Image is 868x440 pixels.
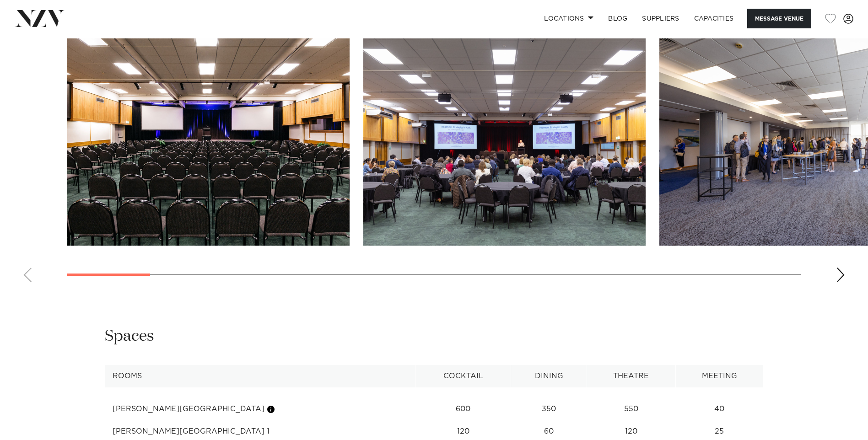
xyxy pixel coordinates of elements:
[67,38,350,246] swiper-slide: 1 / 22
[687,9,741,28] a: Capacities
[363,38,646,246] swiper-slide: 2 / 22
[601,9,635,28] a: BLOG
[675,398,763,420] td: 40
[105,398,415,420] td: [PERSON_NAME][GEOGRAPHIC_DATA]
[511,398,587,420] td: 350
[747,9,811,28] button: Message Venue
[675,365,763,387] th: Meeting
[635,9,686,28] a: SUPPLIERS
[587,365,675,387] th: Theatre
[415,365,511,387] th: Cocktail
[587,398,675,420] td: 550
[537,9,601,28] a: Locations
[105,365,415,387] th: Rooms
[105,326,154,347] h2: Spaces
[15,10,65,27] img: nzv-logo.png
[511,365,587,387] th: Dining
[415,398,511,420] td: 600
